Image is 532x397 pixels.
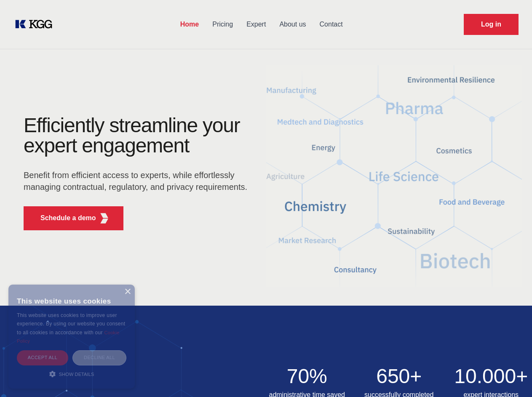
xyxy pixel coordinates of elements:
[24,169,253,193] p: Benefit from efficient access to experts, while effortlessly managing contractual, regulatory, an...
[206,13,240,35] a: Pricing
[174,13,206,35] a: Home
[17,312,125,336] span: This website uses cookies to improve user experience. By using our website you consent to all coo...
[17,291,126,311] div: This website uses cookies
[17,330,120,344] a: Cookie Policy
[266,55,522,297] img: KGG Fifth Element RED
[313,13,350,35] a: Contact
[99,213,110,224] img: KGG Fifth Element RED
[13,18,59,31] a: KOL Knowledge Platform: Talk to Key External Experts (KEE)
[124,289,131,295] div: Close
[240,13,273,35] a: Expert
[17,350,68,365] div: Accept all
[72,350,126,365] div: Decline all
[17,370,126,378] div: Show details
[24,206,123,230] button: Schedule a demoKGG Fifth Element RED
[358,366,440,386] h2: 650+
[464,14,519,35] a: Request Demo
[273,13,313,35] a: About us
[40,213,96,223] p: Schedule a demo
[59,372,94,377] span: Show details
[266,366,348,386] h2: 70%
[24,115,253,156] h1: Efficiently streamline your expert engagement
